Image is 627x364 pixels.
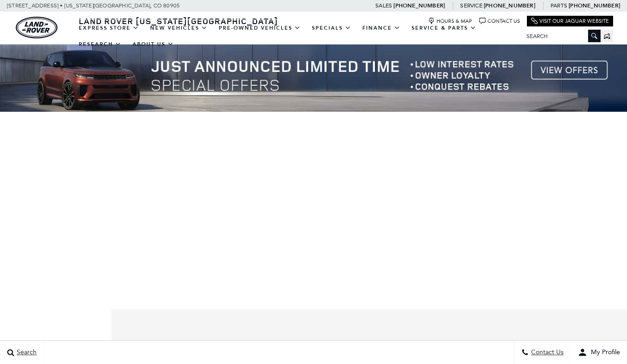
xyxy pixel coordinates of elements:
nav: Main Navigation [73,20,519,52]
span: Service [460,2,482,9]
input: Search [519,31,601,42]
a: About Us [127,36,179,52]
a: land-rover [16,17,57,38]
a: Service & Parts [406,20,482,36]
a: [STREET_ADDRESS] • [US_STATE][GEOGRAPHIC_DATA], CO 80905 [7,2,180,9]
span: Sales [375,2,392,9]
span: Land Rover [US_STATE][GEOGRAPHIC_DATA] [79,15,278,26]
button: user-profile-menu [571,341,627,364]
a: Pre-Owned Vehicles [213,20,306,36]
a: [PHONE_NUMBER] [484,2,535,9]
a: Specials [306,20,357,36]
span: Parts [551,2,567,9]
a: Research [73,36,127,52]
a: Land Rover [US_STATE][GEOGRAPHIC_DATA] [73,15,284,26]
a: Contact Us [479,18,520,25]
span: Search [14,349,37,357]
a: Finance [357,20,406,36]
a: New Vehicles [145,20,213,36]
img: Land Rover [16,17,57,38]
a: [PHONE_NUMBER] [393,2,445,9]
a: [PHONE_NUMBER] [569,2,620,9]
span: My Profile [587,349,620,357]
a: Hours & Map [428,18,472,25]
a: EXPRESS STORE [73,20,145,36]
a: Visit Our Jaguar Website [531,18,609,25]
span: Contact Us [529,349,564,357]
